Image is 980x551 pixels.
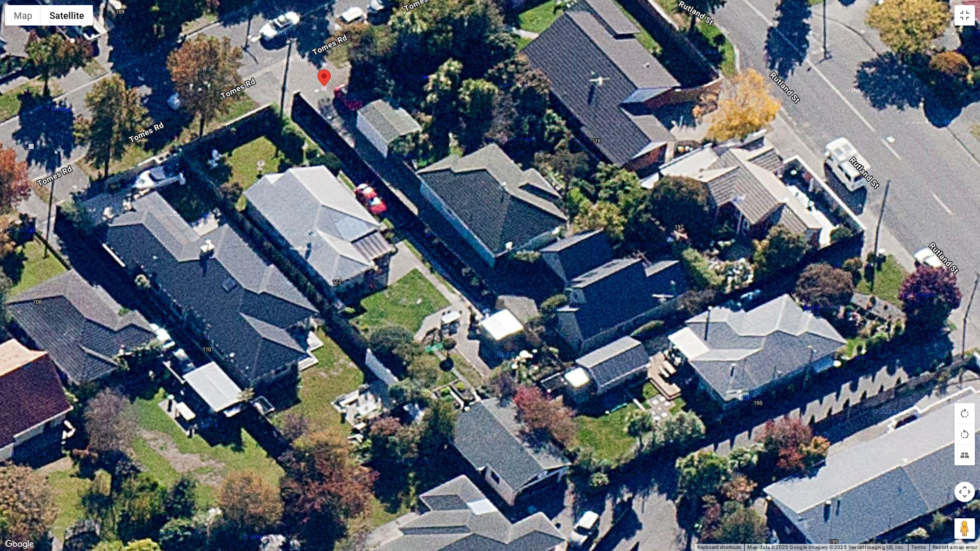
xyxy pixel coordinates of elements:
[697,544,741,551] button: Keyboard shortcuts
[954,403,975,423] button: Rotate map clockwise
[747,544,905,550] span: Map data ©2025 Google Imagery ©2025 Vexcel Imaging US, Inc.
[954,482,975,502] button: Map camera controls
[954,445,975,465] button: Tilt map
[933,544,977,550] a: Report a map error
[954,424,975,444] button: Rotate map counterclockwise
[954,518,975,539] button: Drag Pegman onto the map to open Street View
[911,544,926,550] a: Terms (opens in new tab)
